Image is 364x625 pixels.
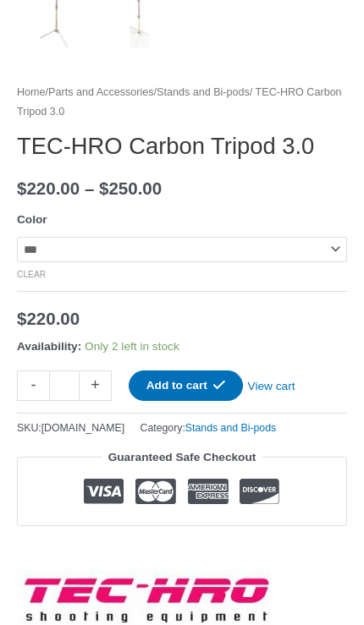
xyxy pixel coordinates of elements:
[129,370,243,401] button: Add to cart
[17,86,46,98] a: Home
[85,178,94,198] span: –
[17,178,80,198] bdi: 220.00
[17,340,81,353] span: Availability:
[48,86,153,98] a: Parts and Accessories
[41,422,124,434] span: [DOMAIN_NAME]
[17,370,49,400] a: -
[99,178,108,198] span: $
[102,447,263,468] legend: Guaranteed Safe Checkout
[157,86,250,98] a: Stands and Bi-pods
[17,537,347,557] iframe: Customer reviews powered by Trustpilot
[17,419,124,438] span: SKU:
[185,422,276,434] a: Stands and Bi-pods
[99,178,162,198] bdi: 250.00
[17,178,26,198] span: $
[243,370,300,397] a: View cart
[80,370,112,400] a: +
[17,309,26,328] span: $
[17,133,347,161] h1: TEC-HRO Carbon Tripod 3.0
[17,83,347,123] nav: Breadcrumb
[49,370,80,400] input: Product quantity
[17,213,47,226] label: Color
[17,309,80,328] bdi: 220.00
[141,419,277,438] span: Category:
[17,270,46,279] a: Clear options
[85,340,179,353] span: Only 2 left in stock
